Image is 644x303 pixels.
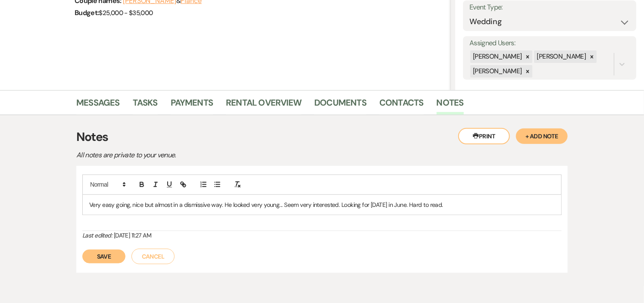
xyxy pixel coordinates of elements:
[76,96,120,115] a: Messages
[89,200,555,209] p: Very easy going, nice but almost in a dismissive way. He looked very young... Seem very intereste...
[82,250,125,263] button: Save
[131,249,175,264] button: Cancel
[133,96,158,115] a: Tasks
[171,96,213,115] a: Payments
[226,96,301,115] a: Rental Overview
[534,50,587,63] div: [PERSON_NAME]
[76,128,568,146] h3: Notes
[82,231,562,240] div: [DATE] 11:27 AM
[516,128,568,144] button: + Add Note
[469,1,630,14] label: Event Type:
[470,50,523,63] div: [PERSON_NAME]
[379,96,424,115] a: Contacts
[82,231,112,239] i: Last edited:
[99,9,153,17] span: $25,000 - $35,000
[470,65,523,78] div: [PERSON_NAME]
[75,8,99,17] span: Budget:
[458,128,510,144] button: Print
[469,37,630,50] label: Assigned Users:
[76,150,378,161] p: All notes are private to your venue.
[437,96,464,115] a: Notes
[314,96,366,115] a: Documents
